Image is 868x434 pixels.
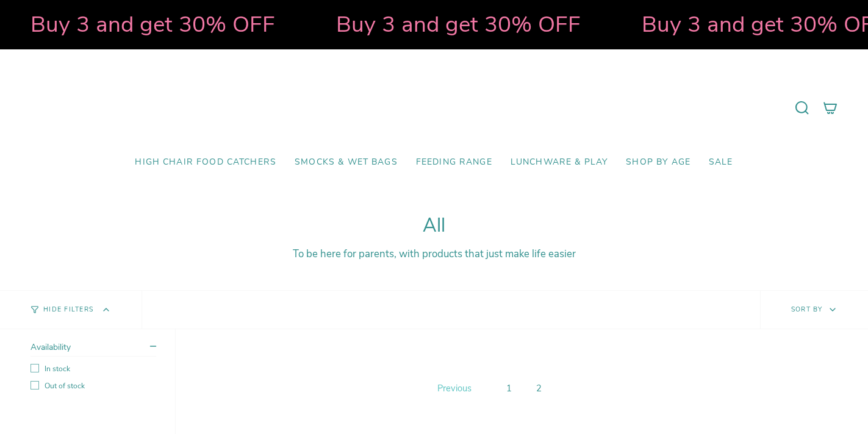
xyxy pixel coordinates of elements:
span: Smocks & Wet Bags [295,157,398,168]
span: Sort by [791,305,823,314]
summary: Availability [30,341,156,357]
button: Sort by [760,291,868,329]
a: Shop by Age [617,148,700,177]
span: Lunchware & Play [511,157,608,168]
a: 2 [531,380,547,397]
a: Smocks & Wet Bags [285,148,407,177]
span: Feeding Range [416,157,492,168]
a: Previous [434,379,475,397]
span: Shop by Age [626,157,690,168]
a: Mumma’s Little Helpers [329,68,539,148]
span: Hide Filters [43,307,93,313]
label: In stock [30,364,156,374]
a: Feeding Range [407,148,501,177]
h1: All [30,215,838,237]
a: 1 [501,380,517,397]
label: Out of stock [30,381,156,391]
span: To be here for parents, with products that just make life easier [293,247,576,261]
a: SALE [700,148,742,177]
span: SALE [709,157,733,168]
span: Availability [30,341,71,353]
strong: Buy 3 and get 30% OFF [30,9,275,40]
a: Lunchware & Play [501,148,617,177]
span: Previous [437,382,472,394]
a: High Chair Food Catchers [126,148,285,177]
strong: Buy 3 and get 30% OFF [336,9,581,40]
span: High Chair Food Catchers [135,157,276,168]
